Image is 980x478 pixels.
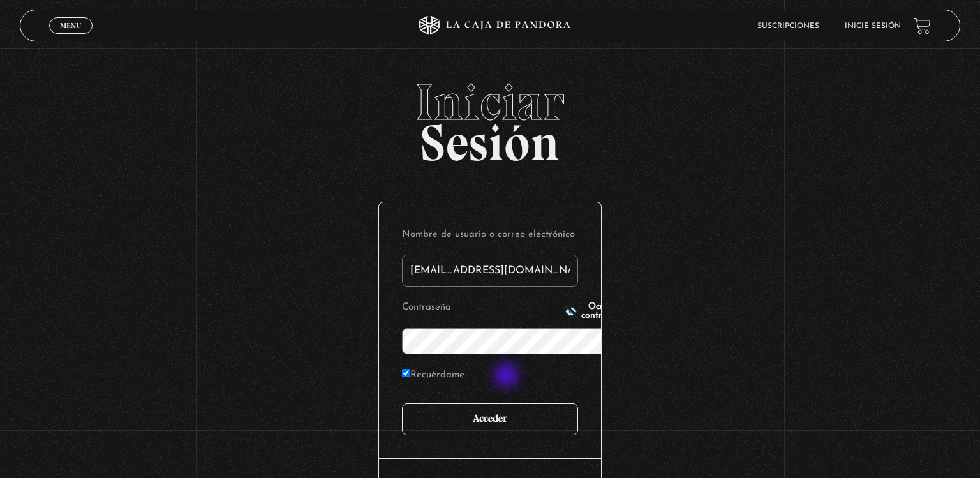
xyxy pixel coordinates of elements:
[402,369,410,377] input: Recuérdame
[914,17,931,34] a: View your shopping cart
[60,22,81,29] span: Menu
[757,22,819,30] a: Suscripciones
[402,298,561,318] label: Contraseña
[402,403,578,435] input: Acceder
[565,302,625,320] button: Ocultar contraseña
[581,302,625,320] span: Ocultar contraseña
[845,22,901,30] a: Inicie sesión
[20,77,961,128] span: Iniciar
[20,77,961,158] h2: Sesión
[402,366,464,385] label: Recuérdame
[402,225,578,245] label: Nombre de usuario o correo electrónico
[56,33,86,41] span: Cerrar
